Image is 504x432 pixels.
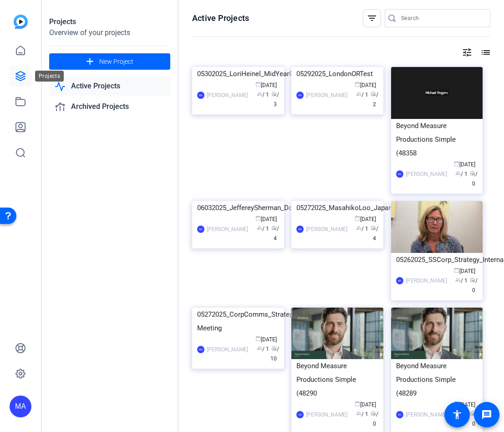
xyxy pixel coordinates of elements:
[14,15,28,29] img: blue-gradient.svg
[396,277,403,284] div: MA
[255,336,277,343] span: [DATE]
[49,53,170,70] button: New Project
[481,409,492,420] mat-icon: message
[355,82,376,88] span: [DATE]
[454,401,459,406] span: calendar_today
[406,410,447,419] div: [PERSON_NAME]
[271,92,279,108] span: / 3
[454,268,475,274] span: [DATE]
[371,91,376,97] span: radio
[296,359,378,400] div: Beyond Measure Productions Simple (48290
[255,216,261,221] span: calendar_today
[470,277,475,283] span: radio
[406,276,447,285] div: [PERSON_NAME]
[192,13,249,24] h1: Active Projects
[271,225,277,231] span: radio
[355,216,360,221] span: calendar_today
[356,411,361,416] span: group
[197,226,204,233] div: MA
[470,411,478,427] span: / 0
[257,226,269,232] span: / 1
[470,170,475,176] span: radio
[257,91,262,97] span: group
[355,82,360,87] span: calendar_today
[255,216,277,222] span: [DATE]
[396,359,478,400] div: Beyond Measure Productions Simple (48289
[355,401,376,408] span: [DATE]
[470,171,478,187] span: / 0
[306,410,347,419] div: [PERSON_NAME]
[257,346,269,352] span: / 1
[35,71,64,82] div: Projects
[479,47,490,58] mat-icon: list
[271,91,277,97] span: radio
[356,92,368,98] span: / 1
[355,216,376,222] span: [DATE]
[296,411,304,418] div: KO
[371,225,376,231] span: radio
[296,226,304,233] div: MA
[207,345,248,354] div: [PERSON_NAME]
[452,409,463,420] mat-icon: accessibility
[255,82,261,87] span: calendar_today
[306,225,347,234] div: [PERSON_NAME]
[197,92,204,99] div: MA
[455,170,461,176] span: group
[197,67,279,81] div: 05302025_LoriHeinel_MidYearGMO
[306,91,347,100] div: [PERSON_NAME]
[462,47,473,58] mat-icon: tune
[455,171,468,177] span: / 1
[255,336,261,341] span: calendar_today
[356,225,361,231] span: group
[257,345,262,351] span: group
[356,91,361,97] span: group
[49,77,170,96] a: Active Projects
[49,98,170,116] a: Archived Projects
[470,411,475,416] span: radio
[197,201,279,215] div: 06032025_JeffereySherman_Doubleline
[454,267,459,273] span: calendar_today
[207,91,248,100] div: [PERSON_NAME]
[470,278,478,293] span: / 0
[296,92,304,99] div: MA
[371,92,378,108] span: / 2
[271,345,277,351] span: radio
[355,401,360,406] span: calendar_today
[197,308,279,335] div: 05272025_CorpComms_Strategy Meeting
[257,225,262,231] span: group
[207,225,248,234] div: [PERSON_NAME]
[10,396,31,417] div: MA
[454,161,475,168] span: [DATE]
[197,346,204,353] div: MA
[406,170,447,179] div: [PERSON_NAME]
[371,226,378,242] span: / 4
[396,170,403,178] div: MA
[454,161,459,166] span: calendar_today
[455,278,468,284] span: / 1
[396,411,403,418] div: KO
[257,92,269,98] span: / 1
[356,226,368,232] span: / 1
[455,277,461,283] span: group
[367,13,377,24] mat-icon: filter_list
[255,82,277,88] span: [DATE]
[401,13,483,24] input: Search
[296,67,378,81] div: 05292025_LondonORTest
[396,119,478,160] div: Beyond Measure Productions Simple (48358
[371,411,376,416] span: radio
[99,57,133,67] span: New Project
[49,16,170,27] div: Projects
[271,226,279,242] span: / 4
[296,201,378,215] div: 05272025_MasahikoLoo_JapanBond
[396,253,478,267] div: 05262025_SSCorp_Strategy_Internal
[371,411,378,427] span: / 0
[84,56,96,67] mat-icon: add
[270,346,279,362] span: / 10
[49,27,170,38] div: Overview of your projects
[356,411,368,417] span: / 1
